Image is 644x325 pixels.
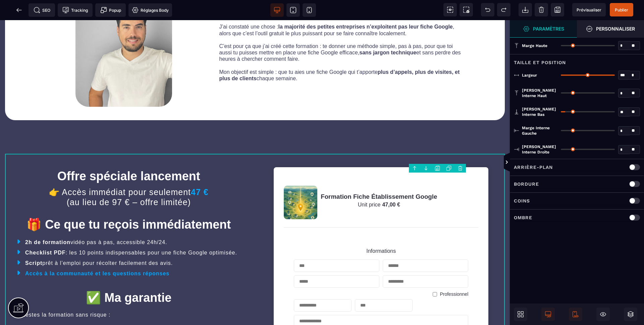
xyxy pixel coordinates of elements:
[577,7,601,12] span: Prévisualiser
[596,308,610,321] span: Masquer le bloc
[191,167,209,177] b: 47 €
[572,3,606,16] span: Aperçu
[514,163,553,171] p: Arrière-plan
[25,219,70,225] b: 2h de formation
[128,3,172,17] span: Favicon
[95,3,126,17] span: Créer une alerte modale
[303,3,316,17] span: Voir mobile
[569,308,582,321] span: Afficher le mobile
[270,3,284,17] span: Voir bureau
[510,152,517,173] span: Afficher les vues
[481,3,494,16] span: Défaire
[382,182,400,187] span: 47,00 €
[510,54,644,66] div: Taille et position
[13,290,112,299] text: Tu testes la formation sans risque :
[25,240,42,246] b: Script
[497,3,511,16] span: Rétablir
[577,20,644,38] span: Ouvrir le gestionnaire de styles
[25,250,169,256] b: Accès à la communauté et les questions réponses
[286,3,300,17] span: Voir tablette
[541,308,555,321] span: Afficher le desktop
[522,106,557,117] span: [PERSON_NAME] interne bas
[443,3,457,16] span: Voir les composants
[29,3,55,17] span: Métadata SEO
[596,26,635,31] strong: Personnaliser
[219,49,461,61] b: plus d’appels, plus de visites, et plus de clients
[62,7,88,13] span: Tracking
[284,166,317,199] img: Product image
[522,144,557,155] span: [PERSON_NAME] interne droite
[294,228,468,234] h5: Informations
[278,4,453,9] b: la majorité des petites entreprises n’exploitent pas leur fiche Google
[522,43,547,48] span: Marge haute
[535,3,548,16] span: Nettoyage
[359,30,416,35] b: sans jargon technique
[533,26,564,31] strong: Paramètres
[58,3,93,17] span: Code de suivi
[12,3,26,17] span: Retour
[358,182,381,187] span: Unit price
[551,3,564,16] span: Enregistrer
[522,125,557,136] span: Marge interne gauche
[522,73,537,78] span: Largeur
[624,308,637,321] span: Ouvrir les calques
[514,308,527,321] span: Ouvrir les blocs
[440,271,468,277] label: Professionnel
[615,7,628,12] span: Publier
[10,165,248,189] text: 👉 Accès immédiat pour seulement (au lieu de 97 € – offre limitée)
[514,197,530,205] p: Coins
[514,180,539,188] p: Bordure
[34,7,50,13] span: SEO
[510,20,577,38] span: Ouvrir le gestionnaire de styles
[514,214,532,222] p: Ombre
[610,3,633,16] span: Enregistrer le contenu
[522,88,557,98] span: [PERSON_NAME] interne haut
[132,7,169,13] span: Réglages Body
[519,3,532,16] span: Importer
[460,3,473,16] span: Capture d'écran
[25,230,66,235] b: Checklist PDF
[100,7,121,13] span: Popup
[321,173,437,180] h3: Formation Fiche Établissement Google
[23,238,174,247] text: prêt à l’emploi pour récolter facilement des avis.
[23,228,239,237] text: : les 10 points indispensables pour une fiche Google optimisée.
[23,218,169,227] text: vidéo pas à pas, accessible 24h/24.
